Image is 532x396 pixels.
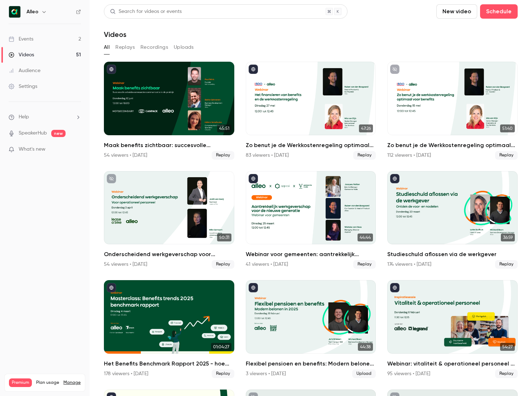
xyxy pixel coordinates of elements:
[387,62,518,160] li: Zo benut je de Werkkostenregeling optimaal voor benefits
[212,369,234,378] span: Replay
[104,280,234,378] li: Het Benefits Benchmark Rapport 2025 - hoe verhoudt jouw organisatie zich tot de benchmark?
[246,152,289,159] div: 83 viewers • [DATE]
[107,65,116,74] button: published
[27,8,38,15] h6: Alleo
[246,250,376,259] h2: Webinar voor gemeenten: aantrekkelijk werkgeverschap voor de nieuwe generatie
[246,62,376,160] a: 47:26Zo benut je de Werkkostenregeling optimaal voor benefits83 viewers • [DATE]Replay
[246,62,376,160] li: Zo benut je de Werkkostenregeling optimaal voor benefits
[9,83,37,90] div: Settings
[9,36,33,43] div: Events
[387,141,518,150] h2: Zo benut je de Werkkostenregeling optimaal voor benefits
[353,260,376,269] span: Replay
[495,151,518,160] span: Replay
[246,280,376,378] a: 44:38Flexibel pensioen en benefits: Modern belonen in [DATE]3 viewers • [DATE]Upload
[174,42,194,53] button: Uploads
[9,6,20,18] img: Alleo
[19,129,47,137] a: SpeakerHub
[246,141,376,150] h2: Zo benut je de Werkkostenregeling optimaal voor benefits
[387,280,518,378] a: 54:27Webinar: vitaliteit & operationeel personeel x Legrand95 viewers • [DATE]Replay
[104,261,147,268] div: 54 viewers • [DATE]
[246,280,376,378] li: Flexibel pensioen en benefits: Modern belonen in 2025
[358,343,373,351] span: 44:38
[104,62,234,160] a: 45:51Maak benefits zichtbaar: succesvolle arbeidsvoorwaarden communicatie in de praktijk54 viewer...
[390,65,399,74] button: unpublished
[436,4,477,19] button: New video
[495,369,518,378] span: Replay
[104,62,234,160] li: Maak benefits zichtbaar: succesvolle arbeidsvoorwaarden communicatie in de praktijk
[110,8,182,15] div: Search for videos or events
[246,359,376,368] h2: Flexibel pensioen en benefits: Modern belonen in [DATE]
[359,124,373,132] span: 47:26
[217,234,231,241] span: 50:31
[353,151,376,160] span: Replay
[387,171,518,269] li: Studieschuld aflossen via de werkgever
[212,260,234,269] span: Replay
[9,51,34,58] div: Videos
[387,359,518,368] h2: Webinar: vitaliteit & operationeel personeel x Legrand
[387,261,431,268] div: 174 viewers • [DATE]
[390,174,399,183] button: published
[358,234,373,241] span: 44:44
[387,171,518,269] a: 36:59Studieschuld aflossen via de werkgever174 viewers • [DATE]Replay
[9,113,81,121] li: help-dropdown-opener
[387,370,430,377] div: 95 viewers • [DATE]
[249,65,258,74] button: published
[387,280,518,378] li: Webinar: vitaliteit & operationeel personeel x Legrand
[246,370,286,377] div: 3 viewers • [DATE]
[501,234,515,241] span: 36:59
[390,283,399,292] button: published
[104,171,234,269] a: 50:31Onderscheidend werkgeverschap voor operationeel personeel54 viewers • [DATE]Replay
[104,42,110,53] button: All
[107,174,116,183] button: unpublished
[104,30,126,39] h1: Videos
[104,141,234,150] h2: Maak benefits zichtbaar: succesvolle arbeidsvoorwaarden communicatie in de praktijk
[36,380,59,386] span: Plan usage
[19,146,45,153] span: What's new
[19,113,29,121] span: Help
[480,4,518,19] button: Schedule
[72,146,81,153] iframe: Noticeable Trigger
[9,67,40,74] div: Audience
[104,152,147,159] div: 54 viewers • [DATE]
[246,171,376,269] li: Webinar voor gemeenten: aantrekkelijk werkgeverschap voor de nieuwe generatie
[63,380,81,386] a: Manage
[104,4,518,392] section: Videos
[249,174,258,183] button: published
[104,250,234,259] h2: Onderscheidend werkgeverschap voor operationeel personeel
[104,280,234,378] a: 01:04:27Het Benefits Benchmark Rapport 2025 - hoe verhoudt jouw organisatie zich tot de benchmark...
[104,171,234,269] li: Onderscheidend werkgeverschap voor operationeel personeel
[387,250,518,259] h2: Studieschuld aflossen via de werkgever
[140,42,168,53] button: Recordings
[246,171,376,269] a: 44:44Webinar voor gemeenten: aantrekkelijk werkgeverschap voor de nieuwe generatie41 viewers • [D...
[212,151,234,160] span: Replay
[104,370,148,377] div: 178 viewers • [DATE]
[387,152,431,159] div: 112 viewers • [DATE]
[217,124,231,132] span: 45:51
[249,283,258,292] button: published
[9,378,32,387] span: Premium
[104,359,234,368] h2: Het Benefits Benchmark Rapport 2025 - hoe verhoudt jouw organisatie zich tot de benchmark?
[495,260,518,269] span: Replay
[500,124,515,132] span: 51:40
[500,343,515,351] span: 54:27
[246,261,288,268] div: 41 viewers • [DATE]
[51,130,66,137] span: new
[352,369,376,378] span: Upload
[387,62,518,160] a: 51:40Zo benut je de Werkkostenregeling optimaal voor benefits112 viewers • [DATE]Replay
[115,42,135,53] button: Replays
[211,343,231,351] span: 01:04:27
[107,283,116,292] button: published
